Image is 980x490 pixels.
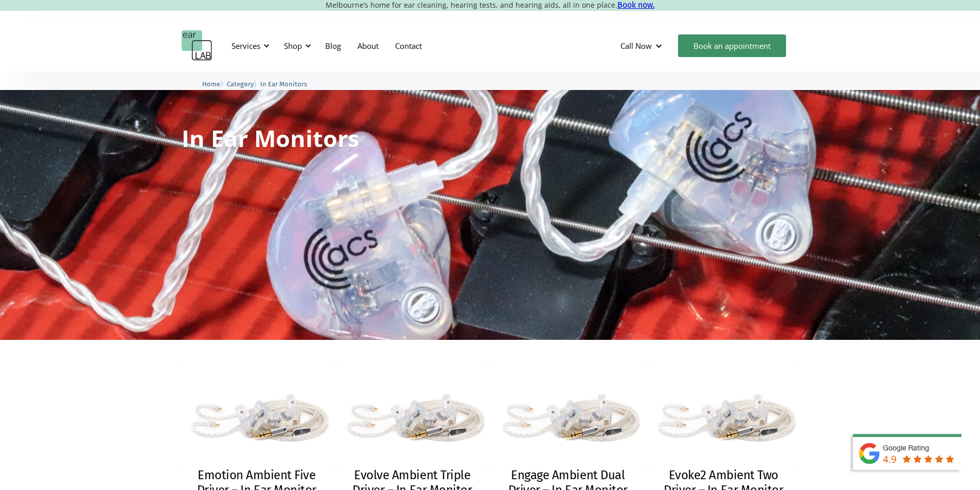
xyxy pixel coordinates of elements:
[260,79,307,88] a: In Ear Monitors
[349,31,387,61] a: About
[231,41,260,51] div: Services
[260,80,307,88] span: In Ear Monitors
[227,80,254,88] span: Category
[227,79,260,89] li: 〉
[182,126,359,150] h1: In Ear Monitors
[182,30,212,61] a: home
[612,30,673,61] div: Call Now
[493,365,644,465] img: Engage Ambient Dual Driver – In Ear Monitor
[317,31,349,61] a: Blog
[202,80,220,88] span: Home
[225,30,273,61] div: Services
[648,365,799,465] img: Evoke2 Ambient Two Driver – In Ear Monitor
[227,79,254,88] a: Category
[182,365,332,465] img: Emotion Ambient Five Driver – In Ear Monitor
[387,31,430,61] a: Contact
[202,79,220,88] a: Home
[202,79,227,89] li: 〉
[620,41,652,51] div: Call Now
[337,365,488,465] img: Evolve Ambient Triple Driver – In Ear Monitor
[278,30,314,61] div: Shop
[678,34,786,57] a: Book an appointment
[284,41,302,51] div: Shop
